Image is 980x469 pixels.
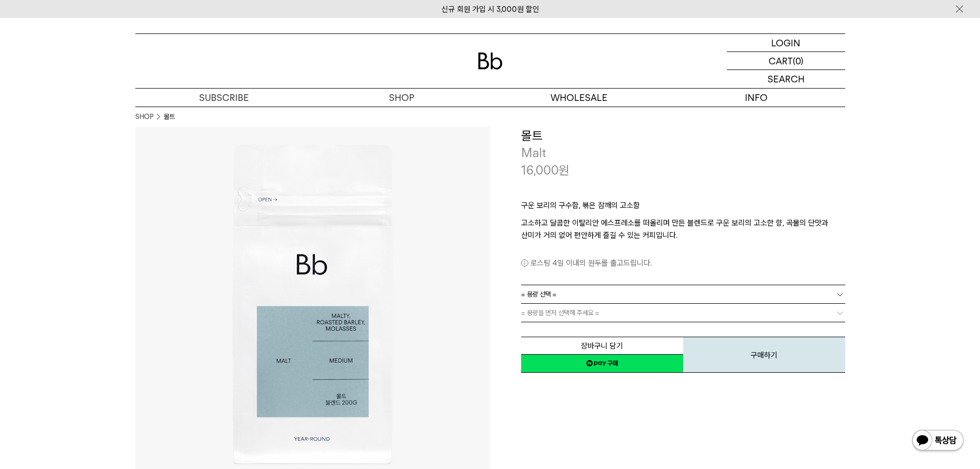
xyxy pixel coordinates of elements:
p: LOGIN [771,34,800,51]
a: 새창 [521,354,683,373]
a: CART (0) [727,52,845,70]
p: INFO [668,89,845,107]
p: 고소하고 달콤한 이탈리안 에스프레소를 떠올리며 만든 블렌드로 구운 보리의 고소한 향, 곡물의 단맛과 산미가 거의 없어 편안하게 즐길 수 있는 커피입니다. [521,217,845,241]
a: SUBSCRIBE [135,89,313,107]
a: SHOP [135,112,153,122]
img: 카카오톡 채널 1:1 채팅 버튼 [911,429,965,454]
a: LOGIN [727,34,845,52]
p: WHOLESALE [490,89,668,107]
p: 구운 보리의 구수함, 볶은 참깨의 고소함 [521,199,845,217]
button: 장바구니 담기 [521,337,683,355]
p: SEARCH [768,70,805,88]
p: 16,000 [521,162,569,179]
li: 몰트 [164,112,175,122]
span: = 용량을 먼저 선택해 주세요 = [521,304,599,322]
a: SHOP [313,89,490,107]
a: 신규 회원 가입 시 3,000원 할인 [441,5,539,14]
p: (0) [793,52,804,70]
span: 원 [559,163,569,178]
p: Malt [521,144,845,162]
span: = 용량 선택 = [521,285,557,303]
img: 로고 [478,53,503,70]
button: 구매하기 [683,337,845,373]
p: 로스팅 4일 이내의 원두를 출고드립니다. [521,257,845,269]
p: CART [769,52,793,70]
h3: 몰트 [521,127,845,145]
